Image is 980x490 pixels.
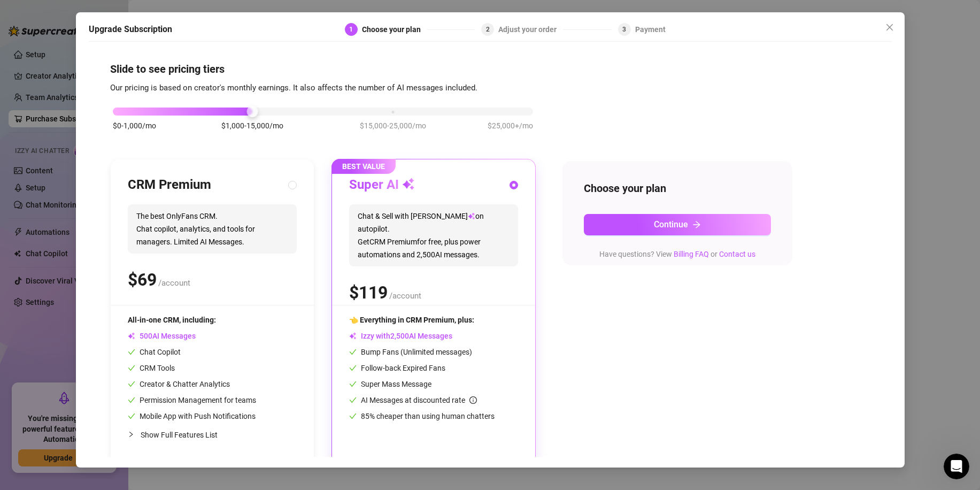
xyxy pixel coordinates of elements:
span: AI Messages [128,332,196,340]
span: Our pricing is based on creator's monthly earnings. It also affects the number of AI messages inc... [110,83,477,93]
span: check [128,396,135,404]
span: 3 [622,26,626,33]
span: Chat & Sell with [PERSON_NAME] on autopilot. Get CRM Premium for free, plus power automations and... [349,204,518,266]
span: $15,000-25,000/mo [360,120,426,132]
span: $1,000-15,000/mo [221,120,283,132]
a: Contact us [719,250,755,258]
iframe: Intercom live chat [944,454,969,479]
span: check [128,380,135,388]
span: Continue [654,219,688,229]
span: check [349,380,357,388]
span: Chat Copilot [128,348,181,356]
span: arrow-right [692,220,701,229]
span: check [349,348,357,356]
div: Show Full Features List [128,422,297,447]
span: $0-1,000/mo [113,120,156,132]
span: Super Mass Message [349,380,431,388]
h3: CRM Premium [128,177,211,194]
span: check [349,412,357,420]
span: check [128,412,135,420]
a: Billing FAQ [674,250,709,258]
span: CRM Tools [128,364,175,372]
span: AI Messages at discounted rate [361,396,477,404]
span: /account [389,291,421,301]
button: Continuearrow-right [584,214,771,235]
span: 2 [486,26,490,33]
span: Show Full Features List [141,431,218,439]
span: check [349,364,357,372]
span: /account [158,278,190,288]
div: Choose your plan [362,23,427,36]
span: Close [881,23,898,32]
span: Have questions? View or [599,250,755,258]
span: Permission Management for teams [128,396,256,404]
span: 85% cheaper than using human chatters [349,412,495,420]
h4: Choose your plan [584,181,771,196]
span: Mobile App with Push Notifications [128,412,256,420]
span: All-in-one CRM, including: [128,316,216,324]
span: 1 [349,26,353,33]
span: $ [349,282,388,303]
span: check [128,364,135,372]
h4: Slide to see pricing tiers [110,62,870,76]
button: Close [881,19,898,36]
span: check [349,396,357,404]
h5: Upgrade Subscription [89,23,172,36]
span: Izzy with AI Messages [349,332,452,340]
span: The best OnlyFans CRM. Chat copilot, analytics, and tools for managers. Limited AI Messages. [128,204,297,254]
span: $ [128,270,157,290]
h3: Super AI [349,177,415,194]
span: close [885,23,894,32]
span: Follow-back Expired Fans [349,364,445,372]
div: Payment [635,23,666,36]
span: check [128,348,135,356]
span: Bump Fans (Unlimited messages) [349,348,472,356]
span: BEST VALUE [331,159,396,174]
span: $25,000+/mo [488,120,533,132]
span: Creator & Chatter Analytics [128,380,230,388]
span: 👈 Everything in CRM Premium, plus: [349,316,474,324]
span: info-circle [469,396,477,404]
div: Adjust your order [498,23,563,36]
span: collapsed [128,431,134,438]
